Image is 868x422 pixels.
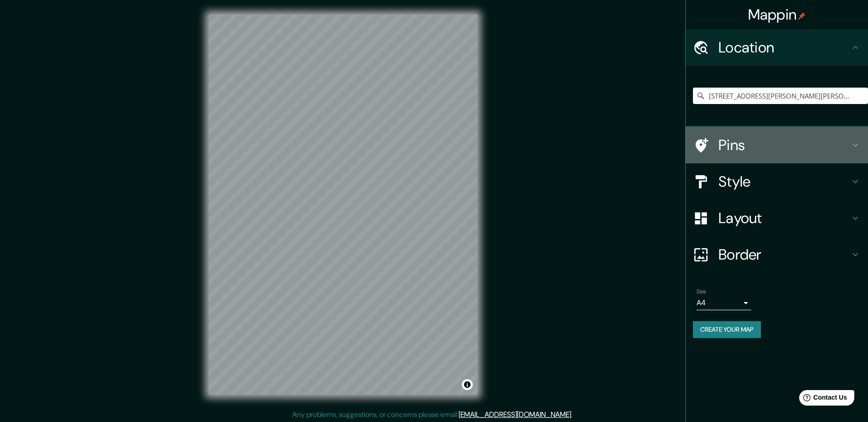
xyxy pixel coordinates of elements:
[573,409,574,420] div: .
[718,245,850,264] h4: Border
[787,386,858,412] iframe: Help widget launcher
[686,200,868,236] div: Layout
[718,38,850,57] h4: Location
[718,136,850,154] h4: Pins
[686,127,868,163] div: Pins
[693,88,868,104] input: Pick your city or area
[718,172,850,191] h4: Style
[697,288,706,296] label: Size
[798,12,806,20] img: pin-icon.png
[686,29,868,66] div: Location
[209,15,477,395] canvas: Map
[697,296,751,310] div: A4
[718,209,850,227] h4: Layout
[686,163,868,200] div: Style
[748,5,806,24] h4: Mappin
[686,236,868,273] div: Border
[459,410,571,419] a: [EMAIL_ADDRESS][DOMAIN_NAME]
[693,321,761,338] button: Create your map
[462,379,473,390] button: Toggle attribution
[292,409,573,420] p: Any problems, suggestions, or concerns please email .
[574,409,576,420] div: .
